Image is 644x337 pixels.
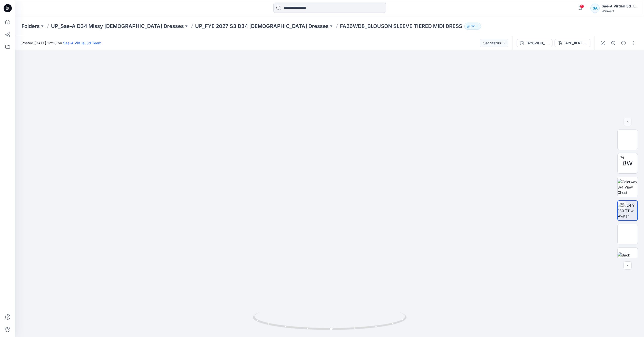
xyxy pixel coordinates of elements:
div: Walmart [602,9,638,13]
div: Sae-A Virtual 3d Team [602,3,638,9]
div: SA [590,4,600,13]
div: FA26WD8_FULL COLORWAYS [526,40,549,46]
div: FA26_IKATBACHELORBUTTONS_NM_3_twocolor_INDEX CC6 [563,40,587,46]
button: Details [609,39,617,47]
span: 1 [580,4,584,8]
p: 62 [471,23,475,29]
img: 2024 Y 130 TT w Avatar [618,203,637,219]
p: FA26WD8_BLOUSON SLEEVE TIERED MIDI DRESS [340,23,462,30]
img: Colorway 3/4 View Ghost [618,179,638,195]
button: FA26_IKATBACHELORBUTTONS_NM_3_twocolor_INDEX CC6 [555,39,590,47]
span: BW [622,159,633,168]
a: UP_FYE 2027 S3 D34 [DEMOGRAPHIC_DATA] Dresses [195,23,329,30]
img: Back Ghost [618,252,638,263]
a: UP_Sae-A D34 Missy [DEMOGRAPHIC_DATA] Dresses [51,23,184,30]
a: Folders [22,23,40,30]
span: Posted [DATE] 12:28 by [22,40,101,46]
a: Sae-A Virtual 3d Team [63,41,101,45]
button: FA26WD8_FULL COLORWAYS [517,39,552,47]
button: 62 [464,23,481,30]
